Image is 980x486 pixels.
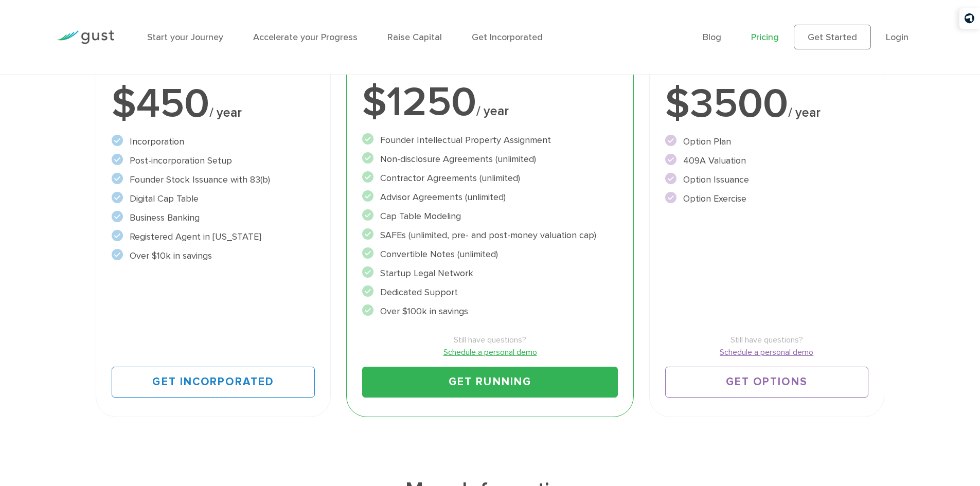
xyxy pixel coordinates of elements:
[665,135,868,149] li: Option Plan
[788,105,821,120] span: / year
[362,190,618,204] li: Advisor Agreements (unlimited)
[665,173,868,187] li: Option Issuance
[362,209,618,223] li: Cap Table Modeling
[147,32,223,43] a: Start your Journey
[112,135,315,149] li: Incorporation
[209,105,242,120] span: / year
[112,249,315,263] li: Over $10k in savings
[362,82,618,123] div: $1250
[472,32,543,43] a: Get Incorporated
[665,334,868,346] span: Still have questions?
[362,228,618,242] li: SAFEs (unlimited, pre- and post-money valuation cap)
[665,83,868,124] div: $3500
[112,367,315,398] a: Get Incorporated
[387,32,442,43] a: Raise Capital
[362,304,618,318] li: Over $100k in savings
[362,247,618,261] li: Convertible Notes (unlimited)
[362,266,618,280] li: Startup Legal Network
[362,285,618,299] li: Dedicated Support
[112,230,315,244] li: Registered Agent in [US_STATE]
[476,103,509,119] span: / year
[112,154,315,168] li: Post-incorporation Setup
[665,346,868,358] a: Schedule a personal demo
[362,133,618,147] li: Founder Intellectual Property Assignment
[362,346,618,358] a: Schedule a personal demo
[112,83,315,124] div: $450
[665,367,868,398] a: Get Options
[703,32,721,43] a: Blog
[665,154,868,168] li: 409A Valuation
[112,192,315,206] li: Digital Cap Table
[253,32,358,43] a: Accelerate your Progress
[362,171,618,185] li: Contractor Agreements (unlimited)
[794,25,871,49] a: Get Started
[362,334,618,346] span: Still have questions?
[112,211,315,225] li: Business Banking
[886,32,908,43] a: Login
[751,32,779,43] a: Pricing
[665,192,868,206] li: Option Exercise
[362,152,618,166] li: Non-disclosure Agreements (unlimited)
[112,173,315,187] li: Founder Stock Issuance with 83(b)
[57,30,114,44] img: Gust Logo
[362,367,618,398] a: Get Running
